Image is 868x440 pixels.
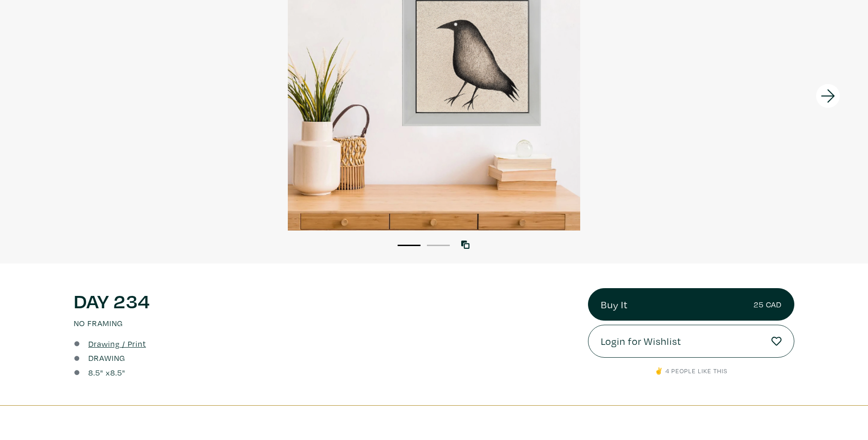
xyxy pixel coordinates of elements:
[588,325,795,358] a: Login for Wishlist
[88,367,100,378] span: 8.5
[754,298,782,311] small: 25 CAD
[74,288,574,313] h1: DAY 234
[588,288,795,321] a: Buy It25 CAD
[74,317,574,329] p: NO FRAMING
[601,333,681,349] span: Login for Wishlist
[88,352,125,364] a: DRAWING
[398,245,421,246] button: 1 of 2
[588,366,795,376] p: ✌️ 4 people like this
[88,338,146,349] u: Drawing / Print
[110,367,122,378] span: 8.5
[88,366,125,379] div: " x "
[88,338,146,350] a: Drawing / Print
[427,245,450,246] button: 2 of 2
